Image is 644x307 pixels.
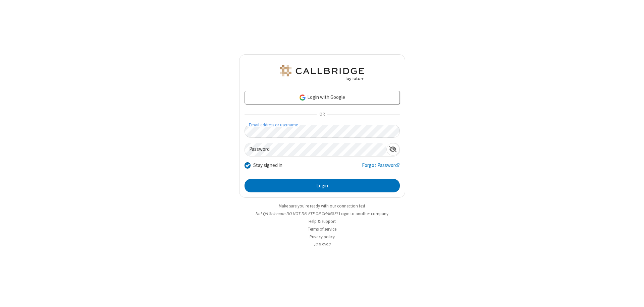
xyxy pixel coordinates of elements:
a: Terms of service [308,226,336,232]
button: Login [245,179,400,192]
button: Login to another company [339,210,388,217]
span: OR [317,110,327,119]
input: Password [245,143,386,156]
li: v2.6.353.2 [239,241,405,248]
img: QA Selenium DO NOT DELETE OR CHANGE [278,65,366,81]
a: Help & support [309,219,336,224]
a: Login with Google [245,91,400,104]
a: Forgot Password? [362,162,400,174]
input: Email address or username [245,125,400,138]
a: Privacy policy [310,234,335,240]
img: google-icon.png [299,94,306,101]
div: Show password [386,143,399,156]
li: Not QA Selenium DO NOT DELETE OR CHANGE? [239,210,405,217]
a: Make sure you're ready with our connection test [279,203,365,209]
label: Stay signed in [253,162,282,169]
